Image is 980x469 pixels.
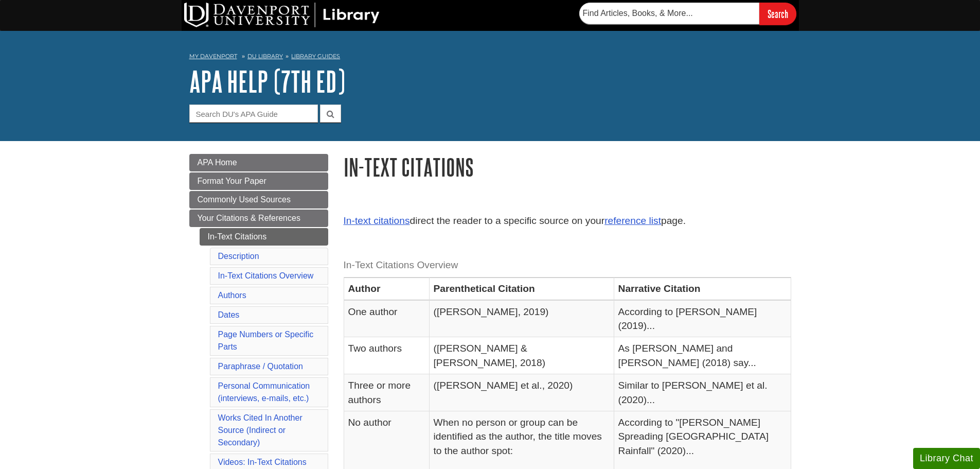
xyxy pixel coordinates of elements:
[344,154,791,180] h1: In-Text Citations
[429,300,614,337] td: ([PERSON_NAME], 2019)
[614,374,791,411] td: Similar to [PERSON_NAME] et al. (2020)...
[579,3,796,25] form: Searches DU Library's articles, books, and more
[184,3,380,27] img: DU Library
[218,362,303,371] a: Paraphrase / Quotation
[189,172,328,190] a: Format Your Paper
[614,337,791,374] td: As [PERSON_NAME] and [PERSON_NAME] (2018) say...
[189,154,328,171] a: APA Home
[344,254,791,277] caption: In-Text Citations Overview
[759,3,796,25] input: Search
[189,191,328,209] a: Commonly Used Sources
[189,210,328,227] a: Your Citations & References
[344,214,791,229] p: direct the reader to a specific source on your page.
[344,277,429,300] th: Author
[218,330,314,351] a: Page Numbers or Specific Parts
[218,271,314,280] a: In-Text Citations Overview
[913,448,980,469] button: Library Chat
[604,215,661,226] a: reference list
[200,228,328,246] a: In-Text Citations
[218,291,246,300] a: Authors
[429,277,614,300] th: Parenthetical Citation
[218,458,307,466] a: Videos: In-Text Citations
[218,381,310,403] a: Personal Communication(interviews, e-mails, etc.)
[344,300,429,337] td: One author
[218,310,240,319] a: Dates
[189,65,345,97] a: APA Help (7th Ed)
[218,252,259,260] a: Description
[614,300,791,337] td: According to [PERSON_NAME] (2019)...
[198,214,300,222] span: Your Citations & References
[429,374,614,411] td: ([PERSON_NAME] et al., 2020)
[198,158,237,167] span: APA Home
[344,374,429,411] td: Three or more authors
[344,215,410,226] a: In-text citations
[198,195,291,204] span: Commonly Used Sources
[189,105,318,123] input: Search DU's APA Guide
[579,3,759,24] input: Find Articles, Books, & More...
[218,413,302,447] a: Works Cited In Another Source (Indirect or Secondary)
[291,53,340,60] a: Library Guides
[189,49,791,66] nav: breadcrumb
[198,177,266,185] span: Format Your Paper
[614,277,791,300] th: Narrative Citation
[247,53,283,60] a: DU Library
[429,337,614,374] td: ([PERSON_NAME] & [PERSON_NAME], 2018)
[189,52,237,61] a: My Davenport
[344,337,429,374] td: Two authors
